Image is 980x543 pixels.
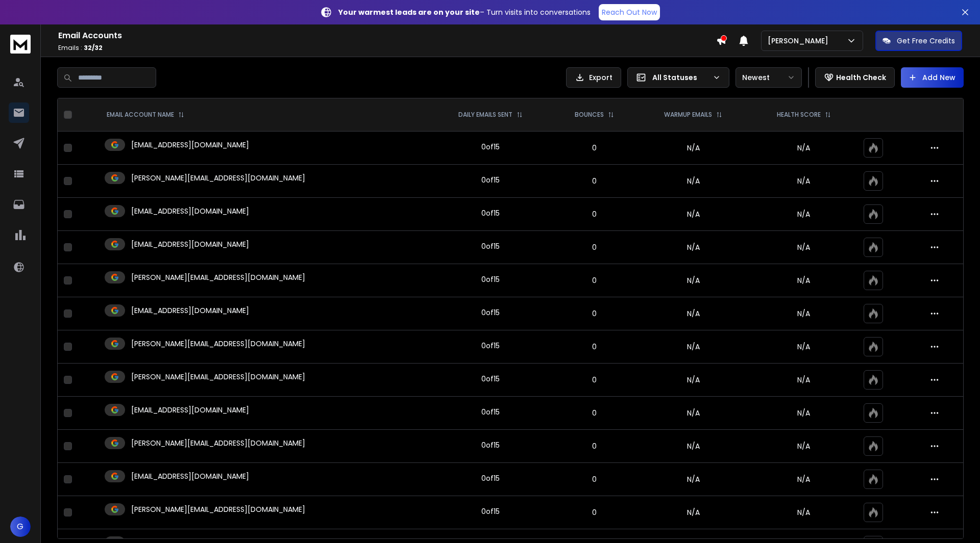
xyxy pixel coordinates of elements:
[636,496,750,529] td: N/A
[481,241,500,251] div: 0 of 15
[338,7,591,17] p: – Turn visits into conversations
[10,35,31,54] img: logo
[756,242,851,252] p: N/A
[599,4,660,20] a: Reach Out Now
[481,175,500,185] div: 0 of 15
[756,507,851,518] p: N/A
[756,342,851,352] p: N/A
[481,374,500,384] div: 0 of 15
[131,405,249,415] p: [EMAIL_ADDRESS][DOMAIN_NAME]
[602,7,657,17] p: Reach Out Now
[756,176,851,186] p: N/A
[756,474,851,484] p: N/A
[901,67,964,88] button: Add New
[558,143,630,153] p: 0
[664,111,712,119] p: WARMUP EMAILS
[131,504,305,514] p: [PERSON_NAME][EMAIL_ADDRESS][DOMAIN_NAME]
[558,375,630,385] p: 0
[558,507,630,518] p: 0
[558,242,630,252] p: 0
[756,308,851,319] p: N/A
[558,408,630,418] p: 0
[636,198,750,231] td: N/A
[768,36,832,46] p: [PERSON_NAME]
[636,330,750,364] td: N/A
[131,471,249,481] p: [EMAIL_ADDRESS][DOMAIN_NAME]
[777,111,821,119] p: HEALTH SCORE
[458,111,512,119] p: DAILY EMAILS SENT
[558,209,630,219] p: 0
[107,111,184,119] div: EMAIL ACCOUNT NAME
[131,305,249,316] p: [EMAIL_ADDRESS][DOMAIN_NAME]
[575,111,604,119] p: BOUNCES
[636,264,750,297] td: N/A
[558,474,630,484] p: 0
[875,31,962,51] button: Get Free Credits
[131,206,249,216] p: [EMAIL_ADDRESS][DOMAIN_NAME]
[897,36,955,46] p: Get Free Credits
[84,43,103,52] span: 32 / 32
[10,516,31,537] button: G
[652,72,708,83] p: All Statuses
[636,463,750,496] td: N/A
[756,408,851,418] p: N/A
[636,165,750,198] td: N/A
[131,140,249,150] p: [EMAIL_ADDRESS][DOMAIN_NAME]
[636,297,750,330] td: N/A
[636,397,750,430] td: N/A
[566,67,621,88] button: Export
[558,308,630,319] p: 0
[131,372,305,382] p: [PERSON_NAME][EMAIL_ADDRESS][DOMAIN_NAME]
[131,173,305,183] p: [PERSON_NAME][EMAIL_ADDRESS][DOMAIN_NAME]
[131,239,249,249] p: [EMAIL_ADDRESS][DOMAIN_NAME]
[636,132,750,165] td: N/A
[481,274,500,285] div: 0 of 15
[131,339,305,349] p: [PERSON_NAME][EMAIL_ADDRESS][DOMAIN_NAME]
[58,30,716,42] h1: Email Accounts
[836,72,886,83] p: Health Check
[558,176,630,186] p: 0
[736,67,802,88] button: Newest
[558,441,630,451] p: 0
[481,506,500,516] div: 0 of 15
[756,441,851,451] p: N/A
[636,364,750,397] td: N/A
[481,307,500,318] div: 0 of 15
[756,375,851,385] p: N/A
[558,275,630,286] p: 0
[481,407,500,417] div: 0 of 15
[756,209,851,219] p: N/A
[815,67,895,88] button: Health Check
[481,341,500,351] div: 0 of 15
[481,440,500,450] div: 0 of 15
[481,208,500,218] div: 0 of 15
[481,473,500,483] div: 0 of 15
[131,272,305,282] p: [PERSON_NAME][EMAIL_ADDRESS][DOMAIN_NAME]
[58,44,716,52] p: Emails :
[756,275,851,286] p: N/A
[756,143,851,153] p: N/A
[636,231,750,264] td: N/A
[636,430,750,463] td: N/A
[558,342,630,352] p: 0
[131,438,305,448] p: [PERSON_NAME][EMAIL_ADDRESS][DOMAIN_NAME]
[481,142,500,152] div: 0 of 15
[338,7,480,17] strong: Your warmest leads are on your site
